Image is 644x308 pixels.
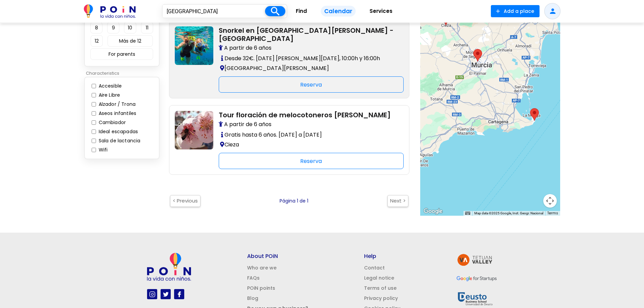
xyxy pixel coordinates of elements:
[465,211,470,216] button: Keyboard shortcuts
[97,146,108,153] label: Wifi
[91,35,103,47] button: 12
[219,26,398,43] h2: Snorkel en [GEOGRAPHIC_DATA][PERSON_NAME] - [GEOGRAPHIC_DATA]
[90,48,153,60] button: For parents
[90,22,102,33] button: 8
[219,140,398,149] p: Cieza
[361,3,401,20] a: Services
[162,290,170,299] img: twitter
[247,275,260,281] a: FAQs
[364,264,385,271] a: Contact
[387,195,408,207] button: Next >
[364,285,397,291] a: Terms of use
[547,211,558,216] a: Terms (opens in new tab)
[97,110,137,117] label: Aseos infantiles
[107,22,119,33] button: 9
[456,274,497,283] img: GFS
[141,22,153,33] button: 11
[474,211,543,215] span: Map data ©2025 Google, Inst. Geogr. Nacional
[247,264,277,271] a: Who are we
[315,3,361,20] a: Calendar
[364,253,400,259] h5: Help
[175,26,213,65] img: tt-snorkel-en-cabo-de-palos
[219,120,273,128] span: A partir de 6 años
[219,111,398,119] h2: Tour floración de melocotoneros [PERSON_NAME]
[97,92,120,99] label: Aire Libre
[269,5,281,17] i: search
[97,101,136,108] label: Alzador / Trona
[364,295,398,302] a: Privacy policy
[175,26,404,93] a: tt-snorkel-en-cabo-de-palos Snorkel en [GEOGRAPHIC_DATA][PERSON_NAME] - [GEOGRAPHIC_DATA] A parti...
[84,4,136,18] img: POiN
[147,253,191,281] img: poin
[530,108,539,121] div: Snorkel en Cabo de Palos - Murcia
[247,295,258,302] a: Blog
[287,3,315,20] a: Find
[175,111,213,149] img: murcia-con-ninos-tour-floracion-cieza
[364,275,394,281] a: Legal notice
[148,290,157,299] img: instagram
[422,207,444,216] img: Google
[219,130,398,140] p: Gratis hasta 6 años. [DATE] a [DATE]
[97,128,138,135] label: Ideal escapadas
[247,253,308,259] h5: About POiN
[456,253,494,267] img: tetuan valley
[175,111,404,169] a: murcia-con-ninos-tour-floracion-cieza Tour floración de melocotoneros [PERSON_NAME] A partir de 6...
[456,290,494,307] img: Deusto
[280,197,308,205] p: Página 1 de 1
[124,22,136,33] button: 10
[108,35,153,47] button: Más de 12
[491,5,540,17] button: Add a place
[422,207,444,216] a: Open this area in Google Maps (opens a new window)
[219,153,404,169] div: Reserva
[543,194,557,208] button: Map camera controls
[293,6,310,17] span: Find
[84,70,164,77] p: Characteristics
[366,6,396,17] span: Services
[175,290,184,299] img: facebook
[219,53,398,63] p: Desde 32€. [DATE] [PERSON_NAME][DATE], 10:00h y 16:00h
[321,6,356,17] span: Calendar
[97,119,126,126] label: Cambiador
[247,285,275,291] a: POiN points
[97,137,141,144] label: Sala de lactancia
[163,5,265,18] input: Where?
[170,195,200,207] button: < Previous
[219,44,273,52] span: A partir de 6 años
[219,63,398,73] p: [GEOGRAPHIC_DATA][PERSON_NAME]
[473,49,482,62] div: Entradas a Terra Natura Murcia
[97,82,122,90] label: Accesible
[219,76,404,93] div: Reserva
